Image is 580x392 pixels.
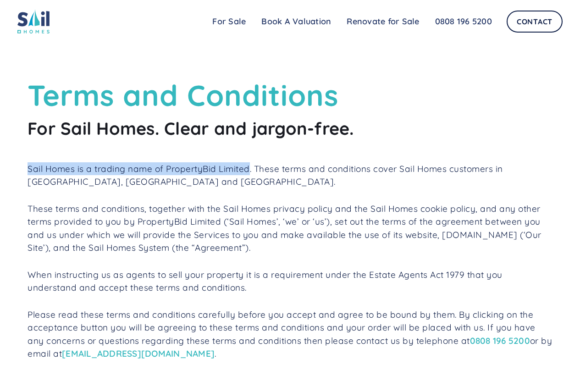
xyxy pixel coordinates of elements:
p: Sail Homes is a trading name of PropertyBid Limited. These terms and conditions cover Sail Homes ... [28,162,552,188]
a: For Sale [204,12,254,31]
a: 0808 196 5200 [427,12,500,31]
a: Contact [507,11,563,33]
p: When instructing us as agents to sell your property it is a requirement under the Estate Agents A... [28,268,552,294]
a: Renovate for Sale [339,12,427,31]
p: Please read these terms and conditions carefully before you accept and agree to be bound by them.... [28,308,552,360]
h2: For Sail Homes. Clear and jargon-free. [28,117,552,139]
a: 0808 196 5200 [470,335,530,346]
a: Book A Valuation [254,12,339,31]
img: sail home logo colored [17,9,50,33]
p: These terms and conditions, together with the Sail Homes privacy policy and the Sail Homes cookie... [28,202,552,254]
a: [EMAIL_ADDRESS][DOMAIN_NAME] [62,348,215,359]
h1: Terms and Conditions [28,78,552,113]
